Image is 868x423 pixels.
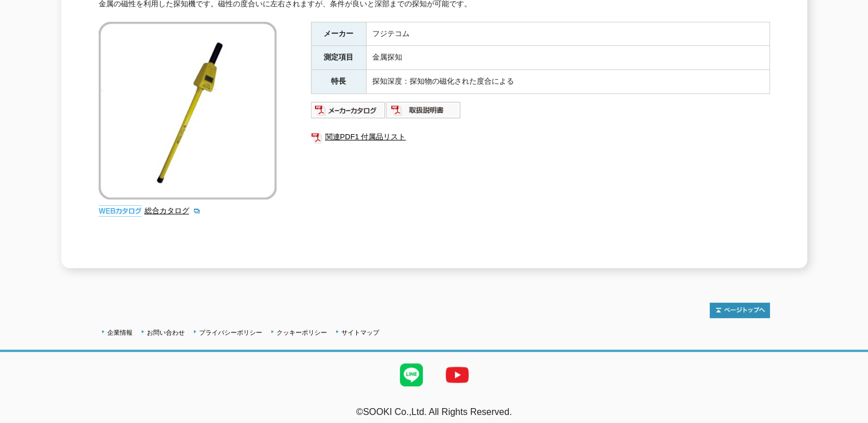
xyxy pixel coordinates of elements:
a: 企業情報 [107,329,133,336]
img: YouTube [434,352,480,398]
img: webカタログ [99,205,142,217]
th: 特長 [311,70,366,94]
th: 測定項目 [311,46,366,70]
a: クッキーポリシー [277,329,327,336]
img: 取扱説明書 [386,101,461,119]
a: メーカーカタログ [311,108,386,117]
a: 関連PDF1 付属品リスト [311,130,770,144]
img: マグネチックロケーター GA-1 [99,22,277,199]
a: お問い合わせ [147,329,185,336]
img: メーカーカタログ [311,101,386,119]
th: メーカー [311,22,366,46]
a: 取扱説明書 [386,108,461,117]
td: 探知深度：探知物の磁化された度合による [366,70,769,94]
a: サイトマップ [341,329,379,336]
a: プライバシーポリシー [199,329,262,336]
img: LINE [388,352,434,398]
td: 金属探知 [366,46,769,70]
td: フジテコム [366,22,769,46]
img: トップページへ [710,303,770,318]
a: 総合カタログ [145,206,201,215]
